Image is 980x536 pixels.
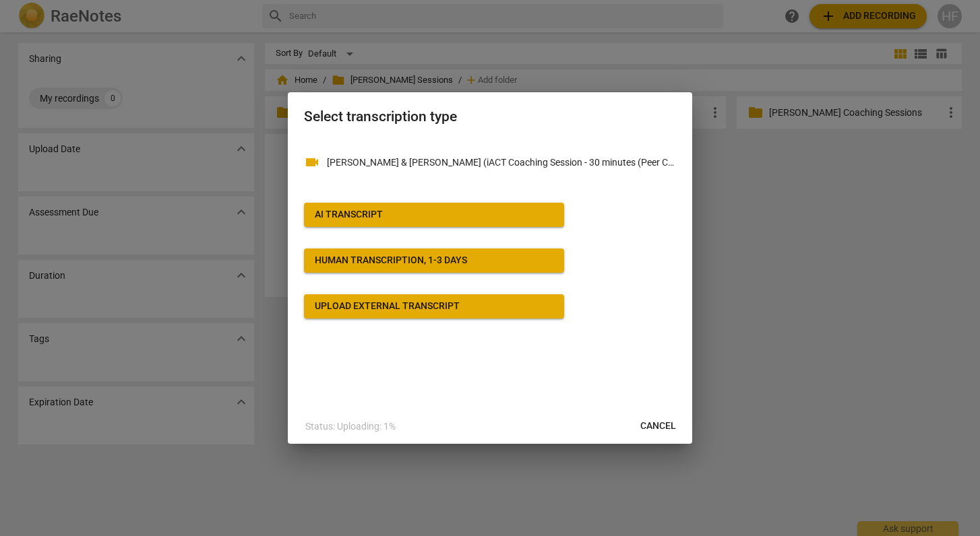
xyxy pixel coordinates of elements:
h2: Select transcription type [304,108,676,125]
div: Human transcription, 1-3 days [315,254,467,267]
p: Status: Uploading: 1% [305,420,396,434]
button: Upload external transcript [304,294,564,319]
button: AI Transcript [304,203,564,227]
button: Cancel [630,414,687,438]
span: videocam [304,154,320,170]
p: Teneka King & Jamesha Carter (iACT Coaching Session - 30 minutes (Peer Coaching only)) - 2025_09_... [327,156,676,170]
div: AI Transcript [315,208,383,222]
button: Human transcription, 1-3 days [304,248,564,273]
span: Cancel [640,420,676,433]
div: Upload external transcript [315,300,460,313]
